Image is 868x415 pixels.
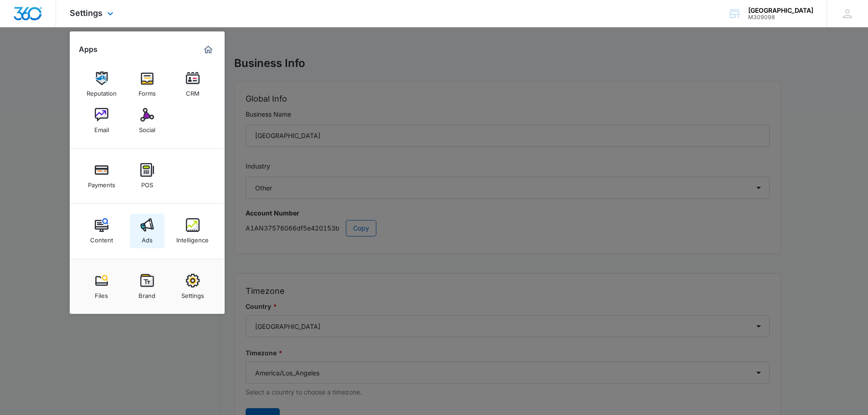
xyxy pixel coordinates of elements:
[84,67,119,102] a: Reputation
[175,214,210,248] a: Intelligence
[87,85,117,97] div: Reputation
[84,103,119,138] a: Email
[84,159,119,193] a: Payments
[139,122,155,133] div: Social
[139,287,155,299] div: Brand
[70,8,103,18] span: Settings
[175,67,210,102] a: CRM
[130,159,164,193] a: POS
[176,232,209,244] div: Intelligence
[141,177,153,189] div: POS
[88,177,115,189] div: Payments
[130,67,164,102] a: Forms
[130,269,164,304] a: Brand
[94,122,109,133] div: Email
[201,42,216,57] a: Marketing 360® Dashboard
[186,85,200,97] div: CRM
[95,287,108,299] div: Files
[90,232,113,244] div: Content
[84,269,119,304] a: Files
[175,269,210,304] a: Settings
[748,14,813,20] div: account id
[181,287,204,299] div: Settings
[748,7,813,14] div: account name
[84,214,119,248] a: Content
[130,214,164,248] a: Ads
[142,232,153,244] div: Ads
[79,45,98,54] h2: Apps
[130,103,164,138] a: Social
[139,85,156,97] div: Forms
